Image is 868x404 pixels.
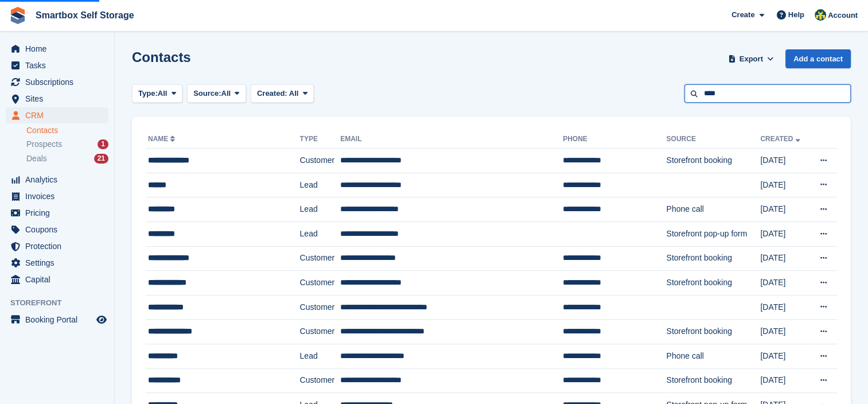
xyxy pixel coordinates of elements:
[760,149,809,173] td: [DATE]
[300,295,341,320] td: Customer
[26,139,62,150] span: Prospects
[300,271,341,296] td: Customer
[788,9,804,21] span: Help
[221,88,231,99] span: All
[9,7,26,24] img: stora-icon-8386f47178a22dfd0bd8f6a31ec36ba5ce8667c1dd55bd0f319d3a0aa187defe.svg
[726,49,776,68] button: Export
[6,312,108,328] a: menu
[132,84,182,103] button: Type: All
[25,74,94,90] span: Subscriptions
[25,172,94,188] span: Analytics
[760,368,809,393] td: [DATE]
[25,41,94,57] span: Home
[828,10,858,21] span: Account
[193,88,221,99] span: Source:
[6,91,108,107] a: menu
[25,271,94,288] span: Capital
[25,107,94,123] span: CRM
[26,138,108,150] a: Prospects 1
[6,271,108,288] a: menu
[26,153,108,165] a: Deals 21
[760,197,809,222] td: [DATE]
[760,271,809,296] td: [DATE]
[731,9,754,21] span: Create
[300,222,341,246] td: Lead
[785,49,851,68] a: Add a contact
[94,154,108,164] div: 21
[300,130,341,149] th: Type
[739,53,763,65] span: Export
[132,49,191,65] h1: Contacts
[760,246,809,271] td: [DATE]
[148,135,177,143] a: Name
[6,41,108,57] a: menu
[95,313,108,327] a: Preview store
[6,205,108,221] a: menu
[26,153,47,164] span: Deals
[760,222,809,246] td: [DATE]
[300,320,341,344] td: Customer
[25,91,94,107] span: Sites
[6,188,108,204] a: menu
[25,57,94,73] span: Tasks
[138,88,158,99] span: Type:
[6,222,108,238] a: menu
[340,130,563,149] th: Email
[666,368,760,393] td: Storefront booking
[25,222,94,238] span: Coupons
[666,344,760,368] td: Phone call
[6,57,108,73] a: menu
[25,255,94,271] span: Settings
[760,295,809,320] td: [DATE]
[666,197,760,222] td: Phone call
[300,344,341,368] td: Lead
[815,9,826,21] img: Faye Hammond
[666,130,760,149] th: Source
[257,89,287,98] span: Created:
[25,188,94,204] span: Invoices
[6,172,108,188] a: menu
[31,6,139,25] a: Smartbox Self Storage
[666,271,760,296] td: Storefront booking
[26,125,108,136] a: Contacts
[25,238,94,254] span: Protection
[300,246,341,271] td: Customer
[666,149,760,173] td: Storefront booking
[6,74,108,90] a: menu
[6,107,108,123] a: menu
[760,135,802,143] a: Created
[666,222,760,246] td: Storefront pop-up form
[289,89,299,98] span: All
[666,246,760,271] td: Storefront booking
[187,84,246,103] button: Source: All
[760,173,809,197] td: [DATE]
[300,173,341,197] td: Lead
[300,197,341,222] td: Lead
[563,130,666,149] th: Phone
[300,149,341,173] td: Customer
[666,320,760,344] td: Storefront booking
[760,344,809,368] td: [DATE]
[300,368,341,393] td: Customer
[25,312,94,328] span: Booking Portal
[6,255,108,271] a: menu
[760,320,809,344] td: [DATE]
[158,88,168,99] span: All
[98,139,108,149] div: 1
[25,205,94,221] span: Pricing
[6,238,108,254] a: menu
[10,297,114,309] span: Storefront
[251,84,314,103] button: Created: All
